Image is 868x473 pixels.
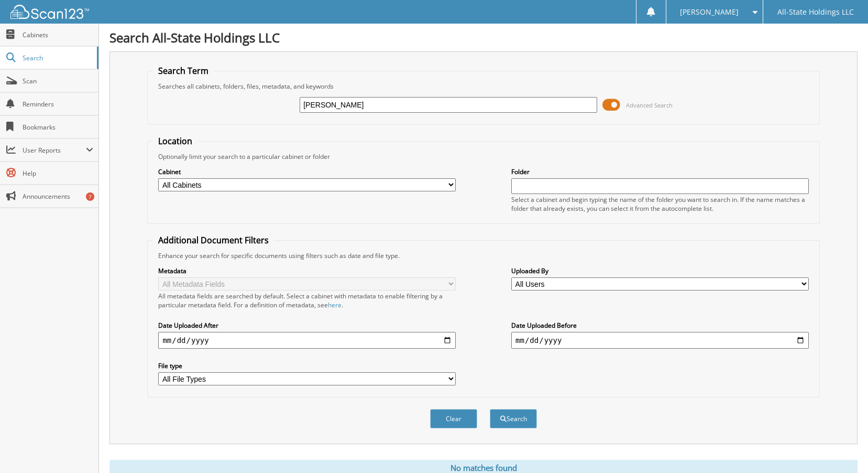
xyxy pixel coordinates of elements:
[511,167,809,176] label: Folder
[158,292,456,309] div: All metadata fields are searched by default. Select a cabinet with metadata to enable filtering b...
[511,332,809,349] input: end
[153,251,814,260] div: Enhance your search for specific documents using filters such as date and file type.
[153,65,214,77] legend: Search Term
[23,146,86,155] span: User Reports
[23,30,93,39] span: Cabinets
[158,361,456,370] label: File type
[158,266,456,275] label: Metadata
[153,135,197,147] legend: Location
[158,321,456,330] label: Date Uploaded After
[511,321,809,330] label: Date Uploaded Before
[23,100,93,109] span: Reminders
[328,300,342,309] a: here
[153,152,814,161] div: Optionally limit your search to a particular cabinet or folder
[680,9,739,15] span: [PERSON_NAME]
[153,82,814,91] div: Searches all cabinets, folders, files, metadata, and keywords
[158,167,456,176] label: Cabinet
[10,5,89,19] img: scan123-logo-white.svg
[23,169,93,178] span: Help
[777,9,854,15] span: All-State Holdings LLC
[626,101,673,109] span: Advanced Search
[153,234,274,246] legend: Additional Document Filters
[511,195,809,213] div: Select a cabinet and begin typing the name of the folder you want to search in. If the name match...
[490,409,537,428] button: Search
[23,53,92,62] span: Search
[86,192,94,201] div: 7
[511,266,809,275] label: Uploaded By
[23,123,93,132] span: Bookmarks
[158,332,456,349] input: start
[23,192,93,201] span: Announcements
[109,29,858,46] h1: Search All-State Holdings LLC
[430,409,477,428] button: Clear
[23,77,93,85] span: Scan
